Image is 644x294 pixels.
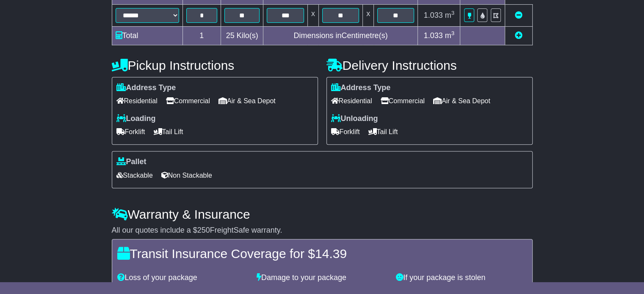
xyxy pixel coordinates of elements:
[515,31,522,40] a: Add new item
[331,94,372,107] span: Residential
[113,273,252,283] div: Loss of your package
[315,247,347,261] span: 14.39
[116,125,145,138] span: Forklift
[154,125,183,138] span: Tail Lift
[263,26,418,45] td: Dimensions in Centimetre(s)
[326,58,533,72] h4: Delivery Instructions
[331,125,360,138] span: Forklift
[218,94,276,107] span: Air & Sea Depot
[112,226,533,235] div: All our quotes include a $ FreightSafe warranty.
[112,58,318,72] h4: Pickup Instructions
[307,4,318,26] td: x
[116,169,153,182] span: Stackable
[221,26,263,45] td: Kilo(s)
[116,94,158,107] span: Residential
[445,31,455,40] span: m
[166,94,210,107] span: Commercial
[392,273,531,283] div: If your package is stolen
[451,10,455,16] sup: 3
[112,26,182,45] td: Total
[161,169,212,182] span: Non Stackable
[368,125,398,138] span: Tail Lift
[451,30,455,36] sup: 3
[252,273,392,283] div: Damage to your package
[116,157,146,167] label: Pallet
[331,114,378,124] label: Unloading
[363,4,374,26] td: x
[182,26,221,45] td: 1
[116,114,156,124] label: Loading
[117,247,527,261] h4: Transit Insurance Coverage for $
[116,83,176,93] label: Address Type
[197,226,210,234] span: 250
[381,94,425,107] span: Commercial
[515,11,522,19] a: Remove this item
[424,31,443,40] span: 1.033
[112,207,533,221] h4: Warranty & Insurance
[331,83,391,93] label: Address Type
[424,11,443,19] span: 1.033
[433,94,490,107] span: Air & Sea Depot
[445,11,455,19] span: m
[226,31,235,40] span: 25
